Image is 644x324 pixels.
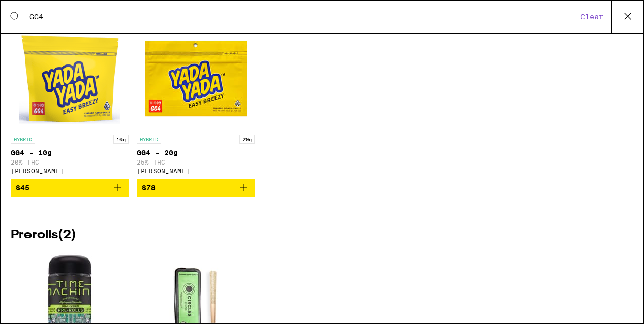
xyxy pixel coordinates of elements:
[113,135,129,144] p: 10g
[6,7,73,15] span: Hi. Need any help?
[11,229,633,241] h2: Prerolls ( 2 )
[11,149,129,157] p: GG4 - 10g
[239,135,255,144] p: 20g
[137,149,255,157] p: GG4 - 20g
[145,28,247,129] img: Yada Yada - GG4 - 20g
[16,184,29,192] span: $45
[137,28,255,179] a: Open page for GG4 - 20g from Yada Yada
[19,28,120,129] img: Yada Yada - GG4 - 10g
[11,179,129,197] button: Add to bag
[577,12,606,21] button: Clear
[11,159,129,166] p: 20% THC
[11,168,129,174] div: [PERSON_NAME]
[137,179,255,197] button: Add to bag
[11,135,35,144] p: HYBRID
[137,135,161,144] p: HYBRID
[29,12,577,21] input: Search for products & categories
[11,28,129,179] a: Open page for GG4 - 10g from Yada Yada
[142,184,156,192] span: $78
[137,159,255,166] p: 25% THC
[137,168,255,174] div: [PERSON_NAME]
